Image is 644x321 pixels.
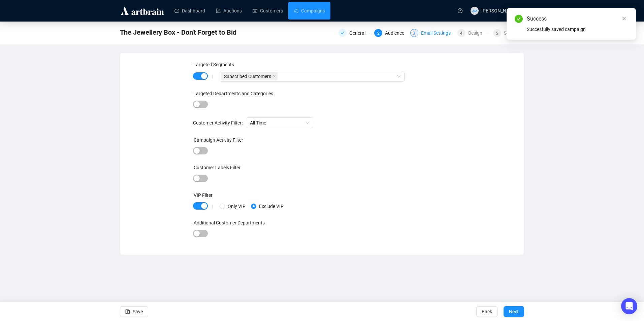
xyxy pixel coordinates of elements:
span: check-circle [515,15,523,23]
div: Summary [504,29,524,37]
label: Campaign Activity Filter [194,137,243,143]
a: Dashboard [174,2,205,20]
span: Exclude VIP [256,203,286,210]
div: Open Intercom Messenger [621,298,637,314]
label: Targeted Departments and Categories [194,91,273,96]
a: Campaigns [294,2,325,20]
div: Audience [385,29,408,37]
span: Next [509,302,519,321]
span: Only VIP [225,203,248,210]
button: Save [120,306,148,317]
div: 4Design [457,29,489,37]
span: [PERSON_NAME] [481,8,517,13]
a: Close [620,15,628,22]
div: General [339,29,370,37]
span: Back [482,302,492,321]
div: 2Audience [374,29,406,37]
span: close [622,16,626,21]
div: Email Settings [421,29,455,37]
span: The Jewellery Box - Don't Forget to Bid [120,27,236,38]
label: Customer Labels Filter [194,165,240,170]
div: General [349,29,369,37]
button: Next [504,306,524,317]
span: 4 [460,31,462,36]
span: close [272,75,276,78]
div: Success [527,15,628,23]
span: Save [133,302,143,321]
div: | [212,74,213,79]
label: Targeted Segments [194,62,234,67]
a: Auctions [216,2,242,20]
span: check [341,31,345,35]
span: 2 [377,31,380,36]
label: VIP Filter [194,192,213,198]
span: Subscribed Customers [224,73,271,80]
span: All Time [250,118,309,128]
div: 3Email Settings [410,29,453,37]
button: Back [476,306,497,317]
span: Subscribed Customers [221,72,278,80]
label: Additional Customer Departments [194,220,265,225]
img: logo [120,5,165,16]
span: 5 [496,31,498,36]
span: 3 [413,31,415,36]
div: Design [468,29,486,37]
div: | [212,204,213,209]
div: 5Summary [493,29,524,37]
label: Customer Activity Filter [193,117,246,128]
a: Customers [253,2,283,20]
div: Succesfully saved campaign [527,26,628,33]
span: question-circle [458,8,462,13]
span: AM [472,8,477,13]
span: save [125,309,130,314]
